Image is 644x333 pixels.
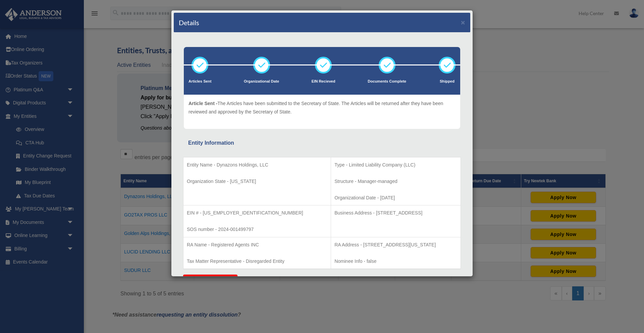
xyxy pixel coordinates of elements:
[244,78,279,85] p: Organizational Date
[334,194,457,202] p: Organizational Date - [DATE]
[334,209,457,217] p: Business Address - [STREET_ADDRESS]
[187,177,327,186] p: Organization State - [US_STATE]
[189,99,455,116] p: The Articles have been submitted to the Secretary of State. The Articles will be returned after t...
[187,209,327,217] p: EIN # - [US_EMPLOYER_IDENTIFICATION_NUMBER]
[334,161,457,169] p: Type - Limited Liability Company (LLC)
[187,225,327,234] p: SOS number - 2024-001499797
[334,241,457,249] p: RA Address - [STREET_ADDRESS][US_STATE]
[188,138,456,148] div: Entity Information
[189,78,211,85] p: Articles Sent
[334,257,457,266] p: Nominee Info - false
[368,78,406,85] p: Documents Complete
[312,78,335,85] p: EIN Recieved
[439,78,455,85] p: Shipped
[334,177,457,186] p: Structure - Manager-managed
[187,161,327,169] p: Entity Name - Dynazons Holdings, LLC
[187,241,327,249] p: RA Name - Registered Agents INC
[179,18,199,27] h4: Details
[189,101,217,106] span: Article Sent -
[461,19,465,26] button: ×
[187,257,327,266] p: Tax Matter Representative - Disregarded Entity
